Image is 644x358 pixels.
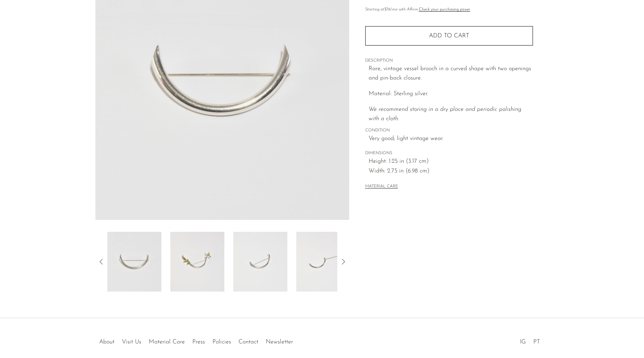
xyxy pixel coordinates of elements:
a: About [99,339,114,345]
a: Policies [212,339,231,345]
img: Curved Vessel Brooch [296,232,350,292]
a: Check your purchasing power - Learn more about Affirm Financing (opens in modal) [419,7,470,12]
a: PT [533,339,540,345]
p: Material: Sterling silver. [369,89,533,99]
a: IG [520,339,526,345]
span: DESCRIPTION [365,57,533,64]
p: Starting at /mo with Affirm. [365,6,533,13]
span: Very good; light vintage wear. [369,134,533,144]
span: Width: 2.75 in (6.98 cm) [369,166,533,176]
a: Contact [239,339,258,345]
span: Add to cart [429,33,469,39]
span: Height: 1.25 in (3.17 cm) [369,157,533,166]
button: MATERIAL CARE [365,184,398,190]
a: Press [192,339,205,345]
img: Curved Vessel Brooch [233,232,287,292]
a: Visit Us [122,339,141,345]
img: Curved Vessel Brooch [107,232,161,292]
p: Rare, vintage vessel brooch in a curved shape with two openings and pin-back closure. [369,64,533,83]
i: We recommend storing in a dry place and periodic polishing with a cloth. [369,106,521,122]
ul: Quick links [95,333,297,347]
span: CONDITION [365,127,533,134]
span: DIMENSIONS [365,150,533,157]
span: $76 [384,7,391,12]
button: Add to cart [365,26,533,46]
img: Curved Vessel Brooch [170,232,224,292]
ul: Social Medias [516,333,544,347]
a: Material Care [149,339,185,345]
